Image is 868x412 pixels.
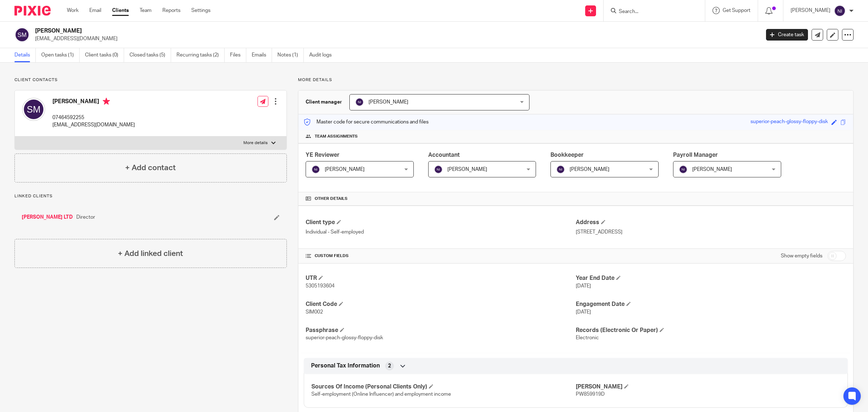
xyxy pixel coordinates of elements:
[315,134,358,139] span: Team assignments
[576,283,591,289] span: [DATE]
[41,48,80,62] a: Open tasks (1)
[306,228,576,236] p: Individual - Self-employed
[52,121,135,129] p: [EMAIL_ADDRESS][DOMAIN_NAME]
[306,98,342,106] h3: Client manager
[306,300,576,308] h4: Client Code
[355,98,364,106] img: svg%3E
[576,335,599,340] span: Electronic
[576,228,846,236] p: [STREET_ADDRESS]
[434,165,443,174] img: svg%3E
[311,362,380,370] span: Personal Tax Information
[129,48,171,62] a: Closed tasks (5)
[570,167,609,172] span: [PERSON_NAME]
[556,165,565,174] img: svg%3E
[230,48,246,62] a: Files
[14,6,51,16] img: Pixie
[781,252,822,260] label: Show empty fields
[369,100,408,105] span: [PERSON_NAME]
[306,327,576,334] h4: Passphrase
[52,114,135,121] p: 07464592255
[791,7,830,14] p: [PERSON_NAME]
[191,7,210,14] a: Settings
[576,327,846,334] h4: Records (Electronic Or Paper)
[89,7,101,14] a: Email
[309,48,337,62] a: Audit logs
[14,193,287,199] p: Linked clients
[67,7,78,14] a: Work
[679,165,688,174] img: svg%3E
[112,7,129,14] a: Clients
[140,7,152,14] a: Team
[306,152,340,158] span: YE Reviewer
[306,274,576,282] h4: UTR
[325,167,365,172] span: [PERSON_NAME]
[52,98,135,107] h4: [PERSON_NAME]
[176,48,225,62] a: Recurring tasks (2)
[311,392,451,397] span: Self-employment (Online Influencer) and employment income
[103,98,110,105] i: Primary
[277,48,304,62] a: Notes (1)
[306,283,335,289] span: 5305193604
[252,48,272,62] a: Emails
[118,248,183,259] h4: + Add linked client
[673,152,718,158] span: Payroll Manager
[576,219,846,226] h4: Address
[14,77,287,83] p: Client contacts
[304,118,429,126] p: Master code for secure communications and files
[576,274,846,282] h4: Year End Date
[692,167,732,172] span: [PERSON_NAME]
[76,214,95,221] span: Director
[125,162,176,173] h4: + Add contact
[243,140,268,146] p: More details
[618,9,683,15] input: Search
[750,118,828,126] div: superior-peach-glossy-floppy-disk
[306,335,383,340] span: superior-peach-glossy-floppy-disk
[388,362,391,370] span: 2
[311,383,576,391] h4: Sources Of Income (Personal Clients Only)
[311,165,320,174] img: svg%3E
[723,8,750,13] span: Get Support
[315,196,348,202] span: Other details
[35,35,755,42] p: [EMAIL_ADDRESS][DOMAIN_NAME]
[306,253,576,259] h4: CUSTOM FIELDS
[447,167,487,172] span: [PERSON_NAME]
[550,152,584,158] span: Bookkeeper
[766,29,808,41] a: Create task
[85,48,124,62] a: Client tasks (0)
[298,77,854,83] p: More details
[14,27,30,42] img: svg%3E
[834,5,846,17] img: svg%3E
[306,219,576,226] h4: Client type
[576,300,846,308] h4: Engagement Date
[14,48,36,62] a: Details
[162,7,180,14] a: Reports
[576,383,840,391] h4: [PERSON_NAME]
[428,152,460,158] span: Accountant
[576,310,591,315] span: [DATE]
[22,214,73,221] a: [PERSON_NAME] LTD
[35,27,611,35] h2: [PERSON_NAME]
[306,310,323,315] span: SIM002
[576,392,605,397] span: PW859919D
[22,98,45,121] img: svg%3E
